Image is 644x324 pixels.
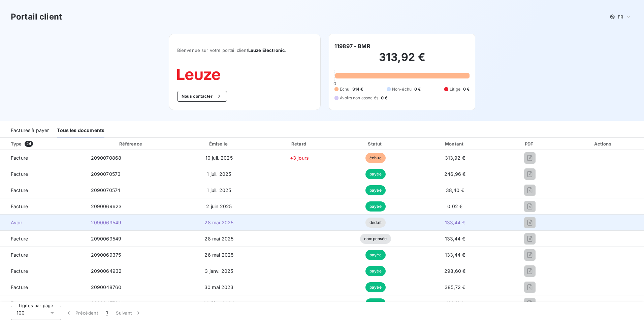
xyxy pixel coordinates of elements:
[365,298,386,309] span: payée
[446,300,464,306] span: 128,11 €
[91,236,122,241] span: 2090069549
[5,203,80,210] span: Facture
[444,171,465,177] span: 246,96 €
[91,268,122,274] span: 2090064932
[204,220,233,225] span: 28 mai 2025
[340,86,350,92] span: Échu
[340,95,378,101] span: Avoirs non associés
[365,250,386,260] span: payée
[365,153,386,163] span: échue
[61,306,102,320] button: Précédent
[207,171,231,177] span: 1 juil. 2025
[177,47,312,53] span: Bienvenue sur votre portail client .
[444,268,465,274] span: 298,60 €
[5,187,80,194] span: Facture
[445,236,465,241] span: 133,44 €
[57,123,104,137] div: Tous les documents
[447,203,462,209] span: 0,02 €
[381,95,387,101] span: 0 €
[450,86,460,92] span: Litige
[445,284,465,290] span: 385,72 €
[91,187,121,193] span: 2090070574
[352,86,363,92] span: 314 €
[102,306,112,320] button: 1
[205,155,233,161] span: 10 juil. 2025
[5,155,80,161] span: Facture
[618,14,623,20] span: FR
[334,42,371,50] h6: 119897 - BMR
[333,81,336,86] span: 0
[445,252,465,258] span: 133,44 €
[177,91,227,102] button: Nous contacter
[564,140,643,147] div: Actions
[414,86,421,92] span: 0 €
[17,310,25,316] span: 100
[204,252,233,258] span: 26 mai 2025
[112,306,146,320] button: Suivant
[207,187,231,193] span: 1 juil. 2025
[204,236,233,241] span: 28 mai 2025
[498,140,561,147] div: PDF
[445,220,465,225] span: 133,44 €
[392,86,412,92] span: Non-échu
[365,185,386,195] span: payée
[339,140,412,147] div: Statut
[365,266,386,276] span: payée
[5,300,80,307] span: Facture
[106,310,108,316] span: 1
[91,284,122,290] span: 2090048760
[248,47,285,53] span: Leuze Electronic
[179,140,260,147] div: Émise le
[445,155,465,161] span: 313,92 €
[25,141,33,147] span: 24
[463,86,470,92] span: 0 €
[334,51,470,71] h2: 313,92 €
[360,234,391,244] span: compensée
[365,218,386,228] span: déduit
[91,300,121,306] span: 2090045734
[5,219,80,226] span: Avoir
[5,252,80,258] span: Facture
[91,220,122,225] span: 2090069549
[203,300,235,306] span: 22 févr. 2023
[91,155,122,161] span: 2090070868
[365,201,386,212] span: payée
[5,235,80,242] span: Facture
[365,169,386,179] span: payée
[365,282,386,292] span: payée
[262,140,337,147] div: Retard
[91,252,121,258] span: 2090069375
[446,187,464,193] span: 38,40 €
[5,268,80,274] span: Facture
[206,203,232,209] span: 2 juin 2025
[119,141,142,147] div: Référence
[177,69,220,80] img: Company logo
[414,140,495,147] div: Montant
[7,140,84,147] div: Type
[91,171,121,177] span: 2090070573
[91,203,122,209] span: 2090069623
[5,171,80,177] span: Facture
[11,123,49,137] div: Factures à payer
[5,284,80,291] span: Facture
[290,155,309,161] span: +3 jours
[204,284,234,290] span: 30 mai 2023
[11,11,62,23] h3: Portail client
[205,268,233,274] span: 3 janv. 2025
